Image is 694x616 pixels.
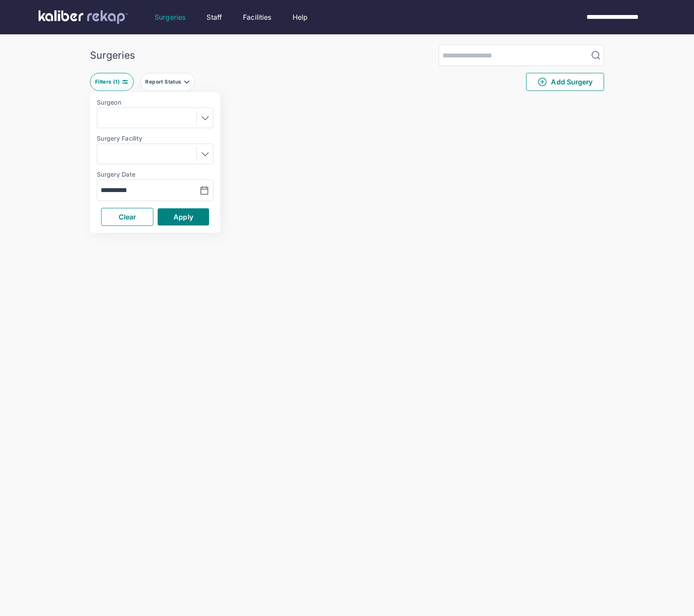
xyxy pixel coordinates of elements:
[526,73,604,91] button: Add Surgery
[90,49,135,61] div: Surgeries
[537,77,592,87] span: Add Surgery
[591,50,601,60] img: MagnifyingGlass.1dc66aab.svg
[122,78,129,85] img: faders-horizontal-teal.edb3eaa8.svg
[158,208,209,225] button: Apply
[155,12,185,22] a: Surgeries
[97,99,213,106] label: Surgeon
[39,10,128,24] img: kaliber labs logo
[206,12,222,22] a: Staff
[90,73,134,91] button: Filters (1)
[141,73,195,91] button: Report Status
[537,77,547,87] img: PlusCircleGreen.5fd88d77.svg
[97,171,213,178] label: Surgery Date
[101,208,153,226] button: Clear
[97,135,213,142] label: Surgery Facility
[119,213,136,221] span: Clear
[95,78,122,85] div: Filters ( 1 )
[90,98,604,108] div: 0 entries
[173,213,193,221] span: Apply
[243,12,272,22] a: Facilities
[145,78,183,85] div: Report Status
[183,78,190,85] img: filter-caret-down-grey.b3560631.svg
[293,12,308,22] a: Help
